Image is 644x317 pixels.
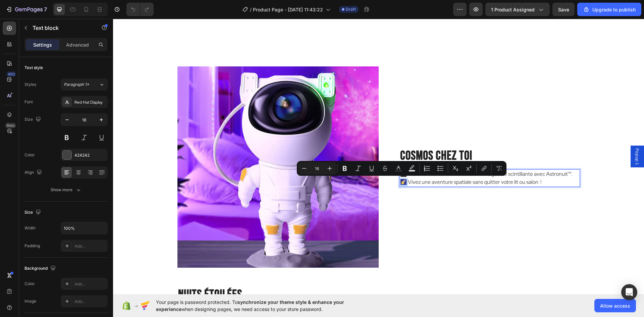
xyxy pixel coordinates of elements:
div: Color [24,281,35,287]
div: Color [24,152,35,158]
button: Allow access [594,299,636,312]
div: Padding [24,243,40,249]
p: Text block [33,24,90,32]
span: Allow access [600,302,630,309]
button: Upgrade to publish [577,3,641,16]
div: Add... [74,299,106,305]
div: Rich Text Editor. Editing area: main [286,151,467,168]
div: Width [24,225,36,231]
span: Popup 1 [521,129,528,146]
img: Alt Image [64,48,266,249]
div: Editor contextual toolbar [297,161,506,176]
div: Size [24,115,42,124]
div: 424242 [74,152,106,158]
div: Font [24,99,33,105]
div: Show more [51,187,82,193]
div: Styles [24,82,36,88]
button: Show more [24,184,108,196]
p: Cosmos Chez Toi [287,129,466,145]
div: Beta [5,123,16,128]
span: Draft [346,6,356,12]
span: Save [558,7,569,12]
div: Text style [24,65,43,71]
span: 1 product assigned [491,6,535,13]
span: Product Page - [DATE] 11:43:22 [253,6,323,13]
div: Undo/Redo [126,3,154,16]
input: Auto [61,222,107,234]
div: Add... [74,281,106,287]
div: 450 [6,71,16,77]
div: Align [24,168,43,177]
div: Upgrade to publish [583,6,636,13]
button: 1 product assigned [485,3,550,16]
p: 7 [44,5,47,13]
div: Background [24,264,57,273]
p: 🌌 Transformez votre chambre en une galaxie scintillante avec Astronuit™. 🌠 Vivez une aventure spa... [287,151,466,167]
button: Paragraph 1* [61,78,108,91]
p: Advanced [66,41,89,48]
p: Nuits Étoilées [65,268,244,284]
div: Size [24,208,42,217]
span: / [250,6,252,13]
div: Add... [74,243,106,249]
div: Image [24,298,36,304]
span: Your page is password protected. To when designing pages, we need access to your store password. [156,299,370,313]
div: Open Intercom Messenger [621,284,637,300]
div: Red Hat Display [74,99,106,105]
button: 7 [3,3,50,16]
p: Settings [33,41,52,48]
button: Save [552,3,575,16]
iframe: Design area [113,19,644,294]
span: synchronize your theme style & enhance your experience [156,299,344,312]
span: Paragraph 1* [64,82,89,88]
